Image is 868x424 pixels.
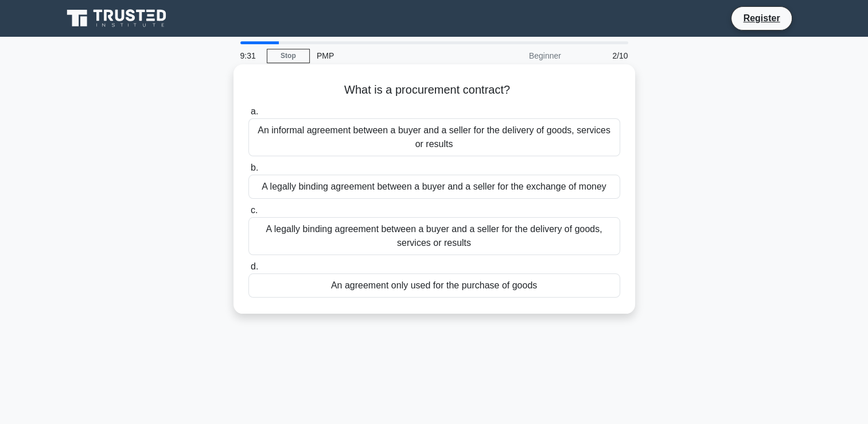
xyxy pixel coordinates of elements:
[247,83,621,98] h5: What is a procurement contract?
[248,273,620,298] div: An agreement only used for the purchase of goods
[568,44,635,67] div: 2/10
[310,44,468,67] div: PMP
[267,49,310,63] a: Stop
[251,205,258,215] span: c.
[468,44,568,67] div: Beginner
[248,118,620,156] div: An informal agreement between a buyer and a seller for the delivery of goods, services or results
[736,11,787,25] a: Register
[251,106,258,116] span: a.
[233,44,267,67] div: 9:31
[248,217,620,255] div: A legally binding agreement between a buyer and a seller for the delivery of goods, services or r...
[251,261,258,271] span: d.
[251,163,258,172] span: b.
[248,175,620,199] div: A legally binding agreement between a buyer and a seller for the exchange of money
